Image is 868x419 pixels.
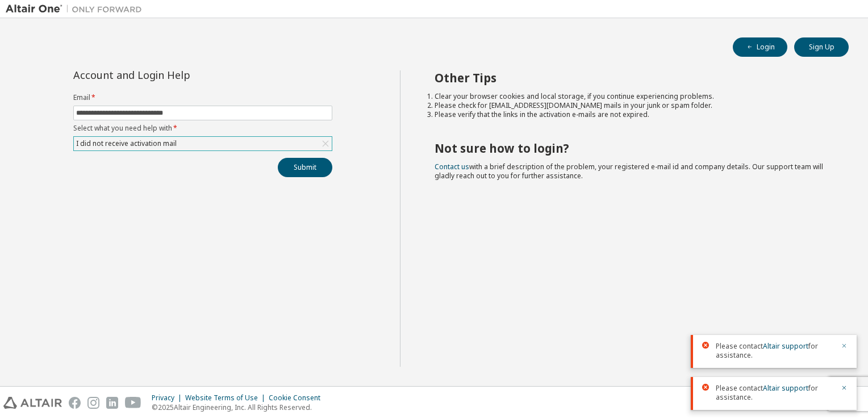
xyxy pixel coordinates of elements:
div: Cookie Consent [269,393,327,403]
div: Privacy [152,393,185,403]
h2: Other Tips [435,70,829,85]
img: linkedin.svg [106,397,118,409]
label: Email [73,93,332,102]
a: Contact us [435,162,469,171]
img: facebook.svg [69,397,81,409]
span: Please contact for assistance. [716,384,834,402]
button: Sign Up [794,37,849,57]
li: Please verify that the links in the activation e-mails are not expired. [435,110,829,119]
button: Submit [278,158,332,177]
h2: Not sure how to login? [435,141,829,156]
div: I did not receive activation mail [74,137,332,150]
label: Select what you need help with [73,124,332,133]
img: youtube.svg [125,397,141,409]
img: Altair One [6,3,148,15]
img: altair_logo.svg [3,397,62,409]
img: instagram.svg [87,397,99,409]
span: with a brief description of the problem, your registered e-mail id and company details. Our suppo... [435,162,823,181]
span: Please contact for assistance. [716,342,834,360]
div: Website Terms of Use [185,393,269,403]
button: Login [733,37,787,57]
p: © 2025 Altair Engineering, Inc. All Rights Reserved. [152,403,327,412]
li: Clear your browser cookies and local storage, if you continue experiencing problems. [435,92,829,101]
a: Altair support [763,341,808,351]
div: Account and Login Help [73,70,281,79]
a: Altair support [763,383,808,393]
div: I did not receive activation mail [74,137,178,150]
li: Please check for [EMAIL_ADDRESS][DOMAIN_NAME] mails in your junk or spam folder. [435,101,829,110]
